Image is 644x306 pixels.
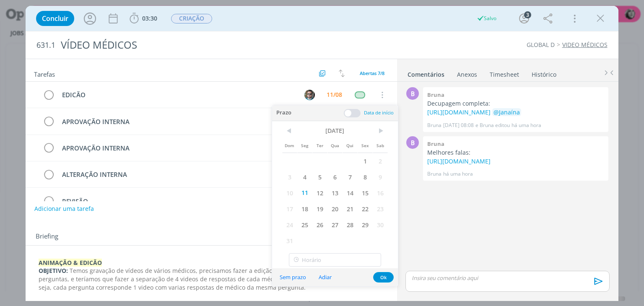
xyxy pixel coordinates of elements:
span: e Bruna editou [475,122,510,129]
span: Seg [297,137,312,153]
span: @Janaína [493,108,520,116]
span: 29 [358,217,373,233]
span: há uma hora [512,122,541,129]
div: B [406,87,419,100]
span: Sex [358,137,373,153]
span: 9 [373,169,388,185]
span: 631.1 [36,41,55,50]
span: Tarefas [34,68,55,78]
span: 1 [358,153,373,169]
span: Prazo [276,109,291,117]
span: Concluir [42,15,68,22]
div: Anexos [457,70,477,79]
a: Comentários [407,67,445,79]
span: [DATE] [297,124,373,137]
span: Data de início [364,109,394,116]
b: Bruna [427,140,444,148]
a: [URL][DOMAIN_NAME] [427,157,491,165]
span: Dom [282,137,297,153]
a: Timesheet [489,67,519,79]
span: 23 [373,201,388,217]
input: Horário [289,253,381,267]
span: Qui [343,137,358,153]
p: Decupagem completa: [427,99,604,108]
p: Bruna [427,122,441,129]
span: 8 [358,169,373,185]
div: APROVAÇÃO INTERNA [58,143,305,153]
span: 31 [282,233,297,249]
span: Briefing [36,231,58,242]
button: Concluir [36,11,74,26]
span: Ter [312,137,327,153]
a: [URL][DOMAIN_NAME] [427,108,491,116]
div: REVISÃO [58,196,305,207]
span: 22 [358,201,373,217]
span: 7 [343,169,358,185]
button: R [304,88,316,101]
a: Histórico [531,67,557,79]
span: 03:30 [142,14,157,22]
button: Sem prazo [274,272,312,283]
div: Salvo [477,15,496,22]
button: Adiar [313,272,337,283]
span: 4 [297,169,312,185]
button: CRIAÇÃO [171,13,213,24]
span: CRIAÇÃO [171,14,212,23]
span: 25 [297,217,312,233]
span: 27 [327,217,343,233]
span: 28 [343,217,358,233]
span: 19 [312,201,327,217]
span: Abertas 7/8 [360,70,384,76]
button: Ok [373,272,394,283]
span: Sab [373,137,388,153]
span: Temos gravação de vídeos de vários médicos, precisamos fazer a edição de vídeos de médicos. São 4... [39,267,383,291]
span: 18 [297,201,312,217]
span: há uma hora [443,170,473,178]
span: > [373,124,388,137]
div: 3 [524,11,531,18]
a: GLOBAL D [527,41,555,49]
div: B [406,136,419,149]
b: Bruna [427,91,444,99]
span: 21 [343,201,358,217]
p: Bruna [427,170,441,178]
span: 24 [282,217,297,233]
span: 13 [327,185,343,201]
span: 16 [373,185,388,201]
span: [DATE] 08:08 [443,122,474,129]
span: Qua [327,137,343,153]
span: 11 [297,185,312,201]
div: APROVAÇÃO INTERNA [58,117,305,127]
span: 5 [312,169,327,185]
button: 3 [517,12,531,25]
span: 17 [282,201,297,217]
p: Melhores falas: [427,148,604,157]
span: 26 [312,217,327,233]
a: VIDEO MÉDICOS [562,41,608,49]
span: 12 [312,185,327,201]
strong: ANIMAÇÃO & EDICÃO [39,259,102,267]
span: 30 [373,217,388,233]
div: dialog [26,6,618,301]
div: 11/08 [327,92,342,98]
span: 15 [358,185,373,201]
button: Adicionar uma tarefa [34,201,94,216]
span: 20 [327,201,343,217]
span: 2 [373,153,388,169]
div: ALTERAÇÃO INTERNA [58,169,305,180]
span: 6 [327,169,343,185]
strong: OBJETIVO: [39,267,68,275]
span: < [282,124,297,137]
img: arrow-down-up.svg [339,70,345,77]
img: R [304,90,315,100]
span: 14 [343,185,358,201]
span: 10 [282,185,297,201]
span: 3 [282,169,297,185]
div: EDICÃO [58,90,296,100]
div: VÍDEO MÉDICOS [57,35,366,55]
button: 03:30 [127,12,159,25]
